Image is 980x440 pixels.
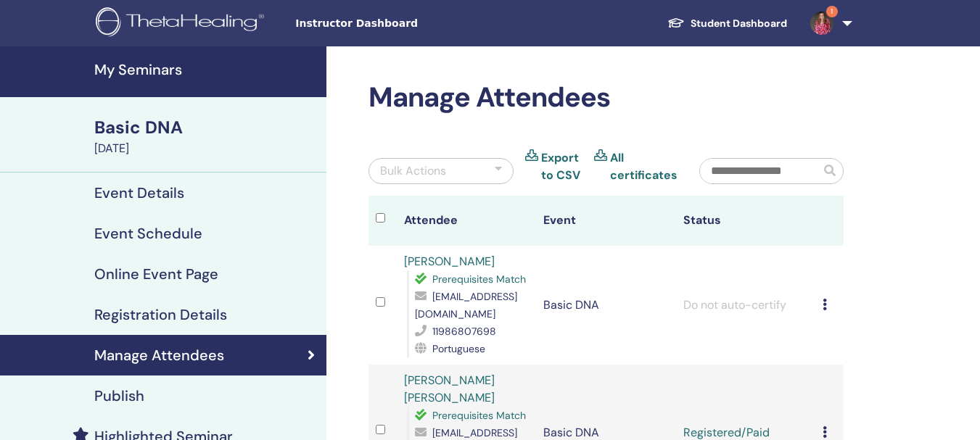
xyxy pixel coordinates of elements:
[94,346,224,364] h4: Manage Attendees
[94,225,202,242] h4: Event Schedule
[96,7,269,40] img: logo.png
[94,306,227,323] h4: Registration Details
[826,6,838,17] span: 1
[676,196,816,246] th: Status
[94,61,318,78] h4: My Seminars
[541,149,582,184] a: Export to CSV
[94,265,218,283] h4: Online Event Page
[295,16,513,31] span: Instructor Dashboard
[536,246,676,365] td: Basic DNA
[94,140,318,157] div: [DATE]
[94,115,318,140] div: Basic DNA
[432,273,526,286] span: Prerequisites Match
[810,12,833,35] img: default.jpg
[397,196,537,246] th: Attendee
[536,196,676,246] th: Event
[610,149,678,184] a: All certificates
[404,254,495,269] a: [PERSON_NAME]
[656,10,799,37] a: Student Dashboard
[94,184,184,202] h4: Event Details
[432,325,496,338] span: 11986807698
[94,387,144,404] h4: Publish
[368,81,844,115] h2: Manage Attendees
[86,115,326,157] a: Basic DNA[DATE]
[380,162,446,180] div: Bulk Actions
[415,290,517,320] span: [EMAIL_ADDRESS][DOMAIN_NAME]
[404,373,495,405] a: [PERSON_NAME] [PERSON_NAME]
[432,409,526,422] span: Prerequisites Match
[432,342,485,355] span: Portuguese
[667,17,685,29] img: graduation-cap-white.svg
